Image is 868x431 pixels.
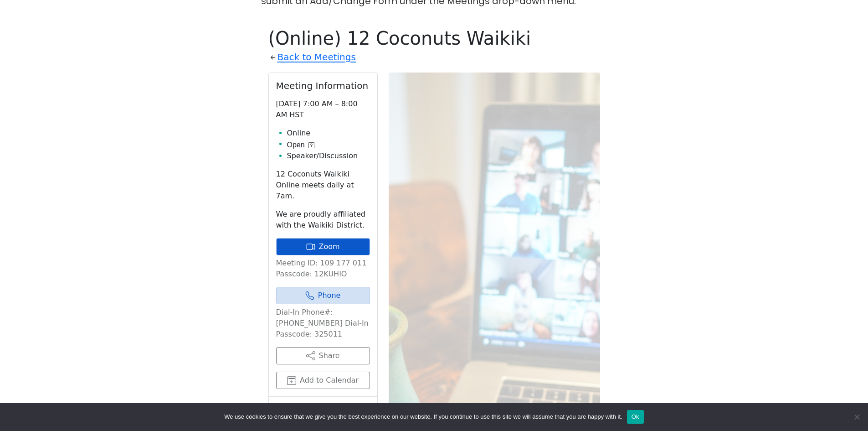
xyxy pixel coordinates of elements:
button: Ok [627,410,644,424]
h2: Meeting Information [276,80,370,91]
h1: (Online) 12 Coconuts Waikiki [268,27,600,49]
p: [DATE] 7:00 AM – 8:00 AM HST [276,99,370,120]
a: Back to Meetings [277,49,356,65]
a: Phone [276,287,370,304]
p: Dial-In Phone#: [PHONE_NUMBER] Dial-In Passcode: 325011 [276,307,370,340]
button: Add to Calendar [276,372,370,389]
a: Zoom [276,238,370,255]
button: Share [276,347,370,364]
p: 12 Coconuts Waikiki Online meets daily at 7am. [276,169,370,202]
span: No [852,412,861,421]
li: Online [287,128,370,139]
p: We are proudly affiliated with the Waikiki District. [276,209,370,231]
li: Speaker/Discussion [287,151,370,161]
button: Open [287,140,314,151]
span: We use cookies to ensure that we give you the best experience on our website. If you continue to ... [224,412,622,421]
p: Meeting ID: 109 177 011 Passcode: 12KUHIO [276,258,370,280]
span: Open [287,140,305,151]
